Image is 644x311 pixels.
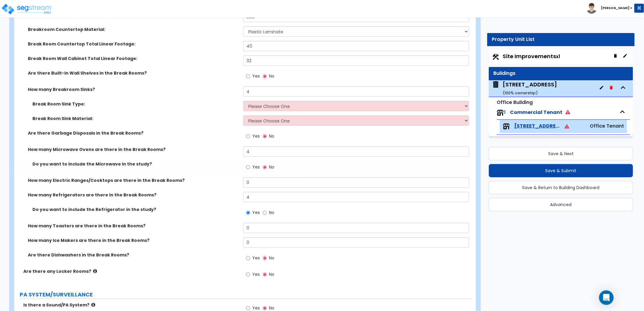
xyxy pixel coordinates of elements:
[503,123,510,130] img: tenants.png
[28,41,239,47] label: Break Room Countertop Total Linear Footage:
[503,81,557,96] div: [STREET_ADDRESS]
[20,291,472,299] label: PA SYSTEM/SURVEILLANCE
[493,70,629,77] div: Buildings
[497,109,504,116] img: tenants.png
[489,181,633,194] button: Save & Return to Building Dashboard
[23,302,239,308] label: Is there a Sound/PA System?
[28,146,239,152] label: How many Microwave Ovens are there in the Break Rooms?
[246,255,250,262] input: Yes
[246,133,250,140] input: Yes
[91,303,95,307] i: click for more info!
[246,73,250,80] input: Yes
[32,115,239,122] label: Break Room Sink Material:
[28,130,239,136] label: Are there Garbage Disposals in the Break Rooms?
[23,268,239,274] label: Are there any Locker Rooms?
[504,109,506,116] span: 1
[252,73,260,79] span: Yes
[601,6,629,10] b: [PERSON_NAME]
[28,252,239,258] label: Are there Dishwashers in the Break Rooms?
[492,81,500,89] img: building.svg
[28,70,239,76] label: Are there Built-in Wall Shelves in the Break Rooms?
[1,3,52,15] img: logo_pro_r.png
[263,209,267,216] input: No
[28,237,239,243] label: How many Ice Makers are there in the Break Rooms?
[514,123,560,130] span: 100 South 4th St
[252,255,260,261] span: Yes
[252,271,260,277] span: Yes
[32,206,239,212] label: Do you want to include the Refrigerator in the study?
[269,133,274,139] span: No
[492,53,500,61] img: Construction.png
[269,209,274,216] span: No
[503,90,538,96] small: ( 100 % ownership)
[246,164,250,171] input: Yes
[28,55,239,62] label: Break Room Wall Cabinet Total Linear Footage:
[252,164,260,170] span: Yes
[556,53,560,60] small: x1
[263,255,267,262] input: No
[503,52,560,60] span: Site Improvements
[269,255,274,261] span: No
[269,73,274,79] span: No
[252,133,260,139] span: Yes
[263,271,267,278] input: No
[246,209,250,216] input: Yes
[489,147,633,160] button: Save & Next
[269,271,274,277] span: No
[28,223,239,229] label: How many Toasters are there in the Break Rooms?
[252,209,260,216] span: Yes
[489,164,633,177] button: Save & Submit
[32,161,239,167] label: Do you want to include the Microwave in the study?
[263,73,267,80] input: No
[263,164,267,171] input: No
[93,269,97,273] i: click for more info!
[28,177,239,183] label: How many Electric Ranges/Cooktops are there in the Break Rooms?
[586,3,597,14] img: avatar.png
[497,99,533,106] small: Office Building
[599,290,614,305] div: Open Intercom Messenger
[252,305,260,311] span: Yes
[269,164,274,170] span: No
[492,36,630,43] div: Property Unit List
[263,133,267,140] input: No
[489,198,633,211] button: Advanced
[510,109,570,116] span: Commercial Tenant
[28,192,239,198] label: How many Refrigerators are there in the Break Rooms?
[32,101,239,107] label: Break Room Sink Type:
[492,81,557,96] span: 100 South 4th St
[28,26,239,32] label: Breakroom Countertop Material:
[28,86,239,92] label: How many Breakroom Sinks?
[246,271,250,278] input: Yes
[269,305,274,311] span: No
[590,122,624,129] span: Office Tenant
